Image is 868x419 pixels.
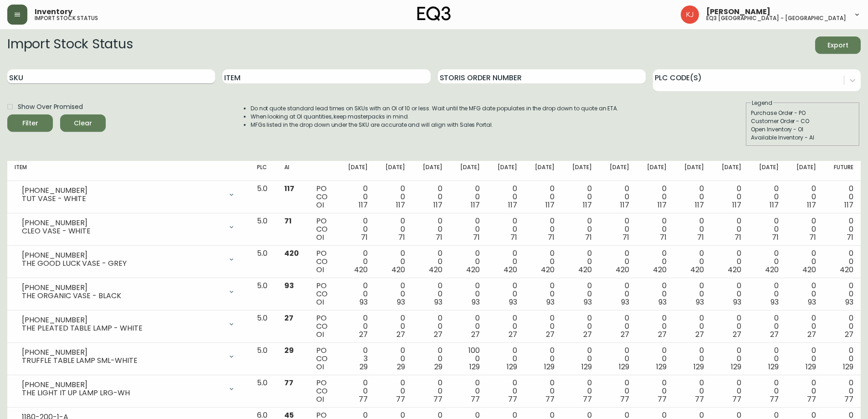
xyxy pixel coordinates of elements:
[562,161,599,181] th: [DATE]
[354,264,368,275] span: 420
[719,249,741,274] div: 0 0
[532,347,555,371] div: 0 0
[457,379,480,403] div: 0 0
[22,259,222,268] div: THE GOOD LUCK VASE - GREY
[250,310,277,343] td: 5.0
[719,314,741,339] div: 0 0
[251,121,619,129] li: MFGs listed in the drop down under the SKU are accurate and will align with Sales Portal.
[756,314,779,339] div: 0 0
[15,379,242,399] div: [PHONE_NUMBER]THE LIGHT IT UP LAMP LRG-WH
[22,292,222,300] div: THE ORGANIC VASE - BLACK
[653,264,667,275] span: 420
[578,264,592,275] span: 420
[793,282,816,306] div: 0 0
[15,217,242,237] div: [PHONE_NUMBER]CLEO VASE - WHITE
[250,278,277,310] td: 5.0
[397,362,405,372] span: 29
[644,282,667,306] div: 0 0
[284,248,299,259] span: 420
[681,314,704,339] div: 0 0
[622,232,629,243] span: 71
[807,394,816,404] span: 77
[656,362,667,372] span: 129
[706,8,770,16] span: [PERSON_NAME]
[22,324,222,332] div: THE PLEATED TABLE LAMP - WHITE
[845,297,853,307] span: 93
[382,185,405,209] div: 0 0
[606,379,629,403] div: 0 0
[396,329,405,340] span: 27
[494,249,517,274] div: 0 0
[681,282,704,306] div: 0 0
[793,379,816,403] div: 0 0
[823,161,861,181] th: Future
[382,314,405,339] div: 0 0
[621,329,629,340] span: 27
[660,232,667,243] span: 71
[316,217,330,242] div: PO CO
[532,217,555,242] div: 0 0
[398,232,405,243] span: 71
[15,314,242,334] div: [PHONE_NUMBER]THE PLEATED TABLE LAMP - WHITE
[831,379,853,403] div: 0 0
[569,185,592,209] div: 0 0
[316,232,324,243] span: OI
[545,200,555,210] span: 117
[345,347,368,371] div: 0 3
[316,200,324,210] span: OI
[250,246,277,278] td: 5.0
[681,217,704,242] div: 0 0
[831,314,853,339] div: 0 0
[382,379,405,403] div: 0 0
[756,185,779,209] div: 0 0
[471,329,480,340] span: 27
[412,161,450,181] th: [DATE]
[581,362,592,372] span: 129
[532,185,555,209] div: 0 0
[345,282,368,306] div: 0 0
[734,232,741,243] span: 71
[345,217,368,242] div: 0 0
[429,264,442,275] span: 420
[22,348,222,357] div: [PHONE_NUMBER]
[284,280,294,291] span: 93
[457,347,480,371] div: 100 0
[806,362,816,372] span: 129
[382,347,405,371] div: 0 0
[316,185,330,209] div: PO CO
[503,264,517,275] span: 420
[494,379,517,403] div: 0 0
[756,217,779,242] div: 0 0
[644,347,667,371] div: 0 0
[509,297,517,307] span: 93
[621,297,629,307] span: 93
[250,343,277,375] td: 5.0
[487,161,524,181] th: [DATE]
[338,161,375,181] th: [DATE]
[711,161,749,181] th: [DATE]
[494,217,517,242] div: 0 0
[18,102,83,112] span: Show Over Promised
[22,316,222,324] div: [PHONE_NUMBER]
[471,394,480,404] span: 77
[250,375,277,408] td: 5.0
[250,213,277,246] td: 5.0
[786,161,823,181] th: [DATE]
[584,297,592,307] span: 93
[345,185,368,209] div: 0 0
[732,200,741,210] span: 117
[733,329,741,340] span: 27
[391,264,405,275] span: 420
[420,347,442,371] div: 0 0
[22,195,222,203] div: TUT VASE - WHITE
[508,200,517,210] span: 117
[657,394,667,404] span: 77
[345,314,368,339] div: 0 0
[793,347,816,371] div: 0 0
[619,362,629,372] span: 129
[599,161,637,181] th: [DATE]
[284,345,294,356] span: 29
[420,185,442,209] div: 0 0
[695,329,704,340] span: 27
[494,282,517,306] div: 0 0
